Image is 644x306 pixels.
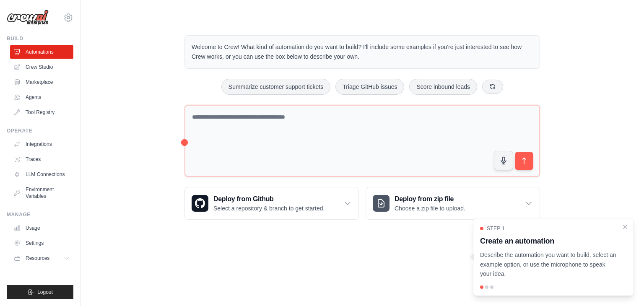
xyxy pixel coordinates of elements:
a: Agents [10,91,73,104]
a: Integrations [10,137,73,151]
a: Tool Registry [10,106,73,119]
img: Logo [7,10,49,26]
span: Resources [26,255,49,262]
a: Usage [10,221,73,235]
h3: Create an automation [480,235,617,247]
span: Step 1 [487,225,505,232]
button: Resources [10,252,73,265]
button: Close walkthrough [622,223,628,230]
button: Logout [7,285,73,299]
div: Manage [7,211,73,218]
a: Settings [10,236,73,250]
a: Environment Variables [10,183,73,203]
a: Automations [10,45,73,59]
div: Operate [7,127,73,134]
span: Logout [37,289,53,296]
p: Welcome to Crew! What kind of automation do you want to build? I'll include some examples if you'... [192,42,533,62]
button: Score inbound leads [409,79,477,95]
button: Summarize customer support tickets [221,79,330,95]
a: Crew Studio [10,60,73,74]
h3: Deploy from zip file [395,194,465,204]
a: Traces [10,153,73,166]
p: Select a repository & branch to get started. [213,204,325,213]
p: Describe the automation you want to build, select an example option, or use the microphone to spe... [480,250,617,279]
a: Marketplace [10,75,73,89]
h3: Deploy from Github [213,194,325,204]
p: Choose a zip file to upload. [395,204,465,213]
button: Triage GitHub issues [335,79,404,95]
div: Build [7,35,73,42]
a: LLM Connections [10,168,73,181]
